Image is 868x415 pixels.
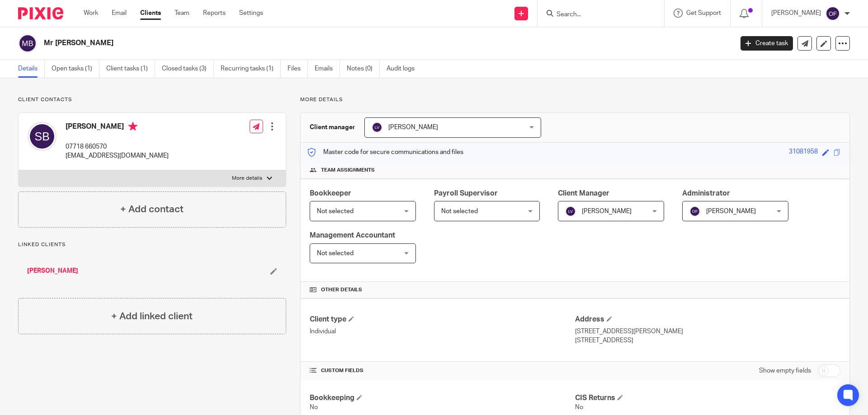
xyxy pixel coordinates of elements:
[565,206,576,217] img: svg%3E
[112,9,127,18] a: Email
[347,60,380,78] a: Notes (0)
[310,404,318,410] span: No
[162,60,214,78] a: Closed tasks (3)
[558,190,609,197] span: Client Manager
[706,208,756,214] span: [PERSON_NAME]
[18,34,37,53] img: svg%3E
[771,9,821,18] p: [PERSON_NAME]
[682,190,730,197] span: Administrator
[434,190,498,197] span: Payroll Supervisor
[686,10,721,16] span: Get Support
[44,38,590,48] h2: Mr [PERSON_NAME]
[310,232,395,239] span: Management Accountant
[300,96,850,103] p: More details
[575,327,840,336] p: [STREET_ADDRESS][PERSON_NAME]
[128,122,137,131] i: Primary
[556,11,637,19] input: Search
[239,9,263,18] a: Settings
[203,9,226,18] a: Reports
[317,208,354,214] span: Not selected
[106,60,155,78] a: Client tasks (1)
[575,336,840,345] p: [STREET_ADDRESS]
[317,250,354,256] span: Not selected
[310,327,575,336] p: Individual
[310,315,575,324] h4: Client type
[28,122,57,151] img: svg%3E
[575,404,583,410] span: No
[175,9,189,18] a: Team
[84,9,98,18] a: Work
[52,60,99,78] a: Open tasks (1)
[18,96,286,103] p: Client contacts
[66,122,169,133] h4: [PERSON_NAME]
[18,60,45,78] a: Details
[759,366,811,375] label: Show empty fields
[120,202,184,216] h4: + Add contact
[140,9,161,18] a: Clients
[18,7,63,19] img: Pixie
[387,60,421,78] a: Audit logs
[232,175,262,182] p: More details
[575,315,840,324] h4: Address
[310,393,575,403] h4: Bookkeeping
[18,241,286,248] p: Linked clients
[321,167,375,174] span: Team assignments
[441,208,478,214] span: Not selected
[741,36,793,51] a: Create task
[221,60,281,78] a: Recurring tasks (1)
[575,393,840,403] h4: CIS Returns
[288,60,308,78] a: Files
[310,367,575,374] h4: CUSTOM FIELDS
[372,122,382,133] img: svg%3E
[66,142,169,151] p: 07718 660570
[321,286,362,294] span: Other details
[310,190,351,197] span: Bookkeeper
[388,124,438,131] span: [PERSON_NAME]
[689,206,700,217] img: svg%3E
[789,147,818,158] div: 31081958
[310,123,355,132] h3: Client manager
[27,266,78,275] a: [PERSON_NAME]
[307,148,463,157] p: Master code for secure communications and files
[315,60,340,78] a: Emails
[66,151,169,160] p: [EMAIL_ADDRESS][DOMAIN_NAME]
[582,208,632,214] span: [PERSON_NAME]
[826,6,840,21] img: svg%3E
[111,309,193,323] h4: + Add linked client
